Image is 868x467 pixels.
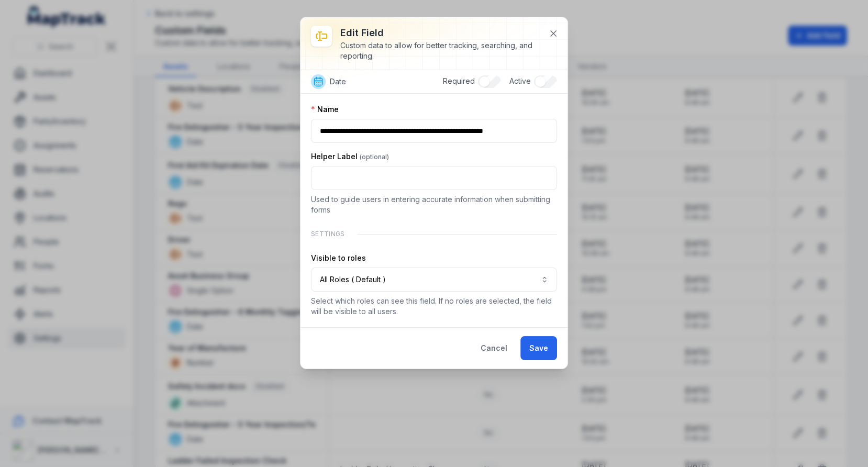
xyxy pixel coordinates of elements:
p: Used to guide users in entering accurate information when submitting forms [311,194,557,215]
div: Custom data to allow for better tracking, searching, and reporting. [340,40,540,61]
button: All Roles ( Default ) [311,268,557,292]
button: Save [520,336,557,360]
h3: Edit field [340,26,540,40]
label: Helper Label [311,151,389,162]
p: Select which roles can see this field. If no roles are selected, the field will be visible to all... [311,296,557,317]
span: Required [443,76,475,85]
span: Active [509,76,531,85]
div: Settings [311,224,557,244]
label: Name [311,104,339,115]
input: :r1v:-form-item-label [311,119,557,143]
span: Date [330,76,346,87]
label: Visible to roles [311,253,366,263]
input: :r20:-form-item-label [311,166,557,190]
button: Cancel [472,336,516,360]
